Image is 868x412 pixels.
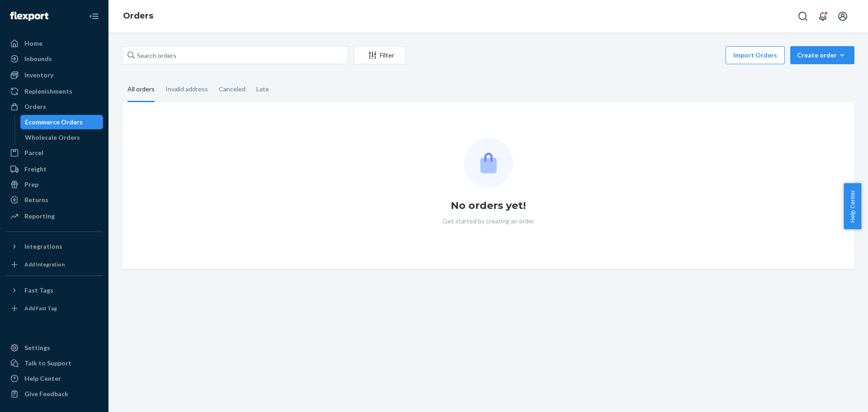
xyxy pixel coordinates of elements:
[354,46,406,64] button: Filter
[24,180,38,189] div: Prep
[85,7,103,25] button: Close Navigation
[116,3,160,29] ol: breadcrumbs
[24,260,65,268] div: Add Integration
[5,371,103,386] a: Help Center
[5,301,103,316] a: Add Fast Tag
[24,389,68,398] div: Give Feedback
[5,209,103,223] a: Reporting
[24,165,47,174] div: Freight
[24,71,53,80] div: Inventory
[797,51,848,60] div: Create order
[20,115,104,129] a: Ecommerce Orders
[24,212,55,221] div: Reporting
[726,46,785,64] button: Import Orders
[5,257,103,272] a: Add Integration
[790,46,854,64] button: Create order
[24,374,61,383] div: Help Center
[24,87,72,96] div: Replenishments
[464,138,513,188] img: Empty list
[451,199,526,213] h1: No orders yet!
[5,193,103,207] a: Returns
[24,242,62,251] div: Integrations
[122,46,348,64] input: Search orders
[354,51,406,60] div: Filter
[24,359,71,368] div: Talk to Support
[5,283,103,298] button: Fast Tags
[24,39,42,48] div: Home
[5,99,103,114] a: Orders
[24,148,43,157] div: Parcel
[256,77,269,101] div: Late
[24,54,52,63] div: Inbounds
[24,343,50,352] div: Settings
[844,183,861,229] button: Help Center
[5,146,103,160] a: Parcel
[5,177,103,192] a: Prep
[25,118,83,127] div: Ecommerce Orders
[834,7,852,25] button: Open account menu
[5,387,103,401] button: Give Feedback
[443,217,534,226] p: Get started by creating an order
[24,304,57,312] div: Add Fast Tag
[794,7,812,25] button: Open Search Box
[123,11,153,21] a: Orders
[5,239,103,254] button: Integrations
[20,130,104,145] a: Wholesale Orders
[5,84,103,99] a: Replenishments
[5,68,103,82] a: Inventory
[10,12,48,21] img: Flexport logo
[5,162,103,176] a: Freight
[24,286,53,295] div: Fast Tags
[5,356,103,370] a: Talk to Support
[219,77,245,101] div: Canceled
[24,102,46,111] div: Orders
[25,133,80,142] div: Wholesale Orders
[5,52,103,66] a: Inbounds
[814,7,832,25] button: Open notifications
[5,36,103,51] a: Home
[165,77,208,101] div: Invalid address
[5,341,103,355] a: Settings
[127,77,155,102] div: All orders
[24,195,48,204] div: Returns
